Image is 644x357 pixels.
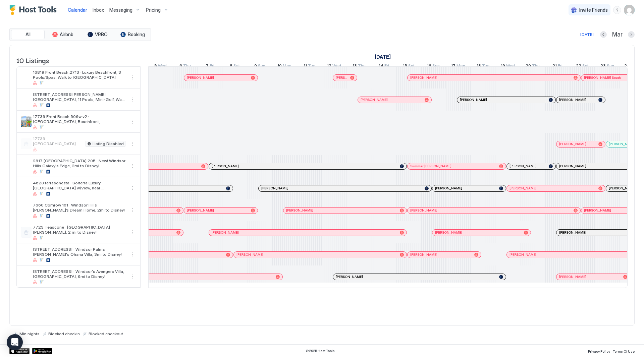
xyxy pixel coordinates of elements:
span: Thu [358,63,366,70]
a: March 13, 2025 [351,62,367,71]
span: Invite Friends [579,7,608,13]
a: March 17, 2025 [449,62,467,71]
span: [PERSON_NAME] [410,252,437,257]
span: [PERSON_NAME] [236,252,264,257]
a: Privacy Policy [588,347,610,354]
a: March 23, 2025 [599,62,616,71]
span: [PERSON_NAME] [559,275,586,279]
span: 5 [154,63,157,70]
span: 17 [451,63,455,70]
div: menu [128,273,136,281]
div: menu [128,96,136,104]
span: 11 [304,63,307,70]
span: Sun [432,63,440,70]
div: menu [613,6,621,14]
button: More options [128,140,136,148]
a: Google Play Store [32,348,52,354]
div: User profile [624,5,635,15]
a: March 9, 2025 [253,62,267,71]
button: More options [128,250,136,258]
a: March 18, 2025 [475,62,491,71]
span: Min nights [19,331,40,336]
div: listing image [21,183,32,193]
span: Blocked checkout [89,331,123,336]
a: March 19, 2025 [499,62,517,71]
span: [PERSON_NAME] [609,186,636,190]
a: March 5, 2025 [153,62,168,71]
a: Inbox [93,6,104,13]
span: [PERSON_NAME] [286,208,313,213]
span: [PERSON_NAME] [559,164,586,168]
span: [PERSON_NAME] [584,208,611,213]
span: Wed [158,63,167,70]
span: Airbnb [60,32,73,38]
span: Pricing [146,7,161,13]
button: More options [128,228,136,236]
span: [PERSON_NAME] [261,186,288,190]
span: [PERSON_NAME] [435,186,462,190]
span: 23 [600,63,606,70]
button: Next month [628,31,635,38]
span: Wed [506,63,515,70]
span: [PERSON_NAME] [410,75,437,80]
span: [PERSON_NAME] [559,142,586,146]
span: [PERSON_NAME] [187,75,214,80]
a: App Store [9,348,30,354]
span: Wed [332,63,341,70]
span: Booking [128,32,145,38]
span: © 2025 Host Tools [306,349,335,353]
span: Sat [408,63,415,70]
div: tab-group [9,28,151,41]
button: More options [128,273,136,281]
div: listing image [21,271,32,282]
span: [PERSON_NAME] [559,230,586,235]
span: 18 [477,63,481,70]
div: menu [128,184,136,192]
a: March 14, 2025 [377,62,391,71]
span: 2817 [GEOGRAPHIC_DATA] 205 · New! Windsor Hills Galaxy's Edge, 2mi to Disney! [33,158,125,168]
span: [PERSON_NAME] [212,230,239,235]
span: [PERSON_NAME] South [584,75,621,80]
div: menu [128,250,136,258]
span: Sat [582,63,589,70]
span: 24 [624,63,630,70]
span: Calendar [68,7,87,13]
span: 10 [277,63,282,70]
button: More options [128,162,136,170]
span: [PERSON_NAME] [336,275,363,279]
span: [PERSON_NAME] [435,230,462,235]
span: Thu [183,63,191,70]
span: [PERSON_NAME] [336,75,347,80]
span: Summer [PERSON_NAME] [410,164,451,168]
span: 9 [254,63,257,70]
span: 16 [427,63,431,70]
a: March 10, 2025 [276,62,293,71]
span: 15 [403,63,407,70]
span: 6 [179,63,182,70]
span: [PERSON_NAME] [509,164,537,168]
span: 17739 Front Beach 506w v2 · [GEOGRAPHIC_DATA], Beachfront, [GEOGRAPHIC_DATA], [GEOGRAPHIC_DATA]! [33,114,125,124]
div: Open Intercom Messenger [7,334,23,350]
span: 22 [576,63,581,70]
a: Terms Of Use [613,347,635,354]
a: March 1, 2025 [373,52,392,62]
div: menu [128,162,136,170]
span: 7660 Comrow 101 · Windsor Hills [PERSON_NAME]’s Dream Home, 2mi to Disney! [33,202,125,213]
a: Calendar [68,6,87,13]
span: 4623 terrasonesta · Solterra Luxury [GEOGRAPHIC_DATA] w/View, near [GEOGRAPHIC_DATA]! [33,180,125,190]
button: More options [128,184,136,192]
a: March 24, 2025 [623,62,641,71]
div: menu [128,73,136,81]
button: All [11,30,45,39]
button: Airbnb [46,30,79,39]
span: [STREET_ADDRESS][PERSON_NAME] · [GEOGRAPHIC_DATA], 11 Pools, Mini-Golf, Walk to Beach! [33,92,125,102]
span: [PERSON_NAME] [410,208,437,213]
span: 7723 Teascone · [GEOGRAPHIC_DATA][PERSON_NAME], 2 mi to Disney! [33,225,125,235]
a: March 20, 2025 [524,62,541,71]
span: 17739 [GEOGRAPHIC_DATA] 506w · [GEOGRAPHIC_DATA], Oceanfront, [GEOGRAPHIC_DATA], [GEOGRAPHIC_DATA]! [33,136,83,146]
button: Previous month [600,31,607,38]
span: [PERSON_NAME] [559,98,586,102]
span: Tue [482,63,489,70]
div: [DATE] [580,32,594,38]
